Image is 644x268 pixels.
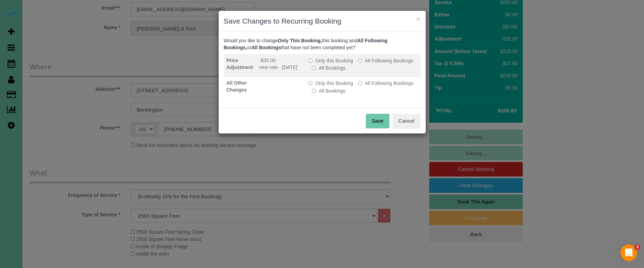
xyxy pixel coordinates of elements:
[308,81,312,85] input: Only this Booking
[308,59,312,63] input: Only this Booking
[224,16,421,26] h3: Save Changes to Recurring Booking
[358,59,362,63] input: All Following Bookings
[312,89,316,93] input: All Bookings
[312,64,345,71] label: All bookings that have not been completed yet will be changed.
[227,80,247,93] strong: All Other Changes
[278,38,322,43] b: Only This Booking,
[252,45,281,50] b: All Bookings
[312,66,316,70] input: All Bookings
[224,37,421,51] p: Would you like to change this booking and or that have not been completed yet?
[416,15,420,23] button: ×
[358,81,362,85] input: All Following Bookings
[312,87,345,94] label: All bookings that have not been completed yet will be changed.
[635,244,640,250] span: 3
[308,80,353,87] label: All other bookings in the series will remain the same.
[259,57,303,64] li: -$35.00
[358,57,413,64] label: This and all the bookings after it will be changed.
[259,64,303,71] li: new rate - [DATE]
[366,114,389,128] button: Save
[358,80,413,87] label: This and all the bookings after it will be changed.
[620,244,637,261] iframe: Intercom live chat
[308,57,353,64] label: All other bookings in the series will remain the same.
[392,114,421,128] button: Cancel
[227,58,253,70] strong: Price Adjustment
